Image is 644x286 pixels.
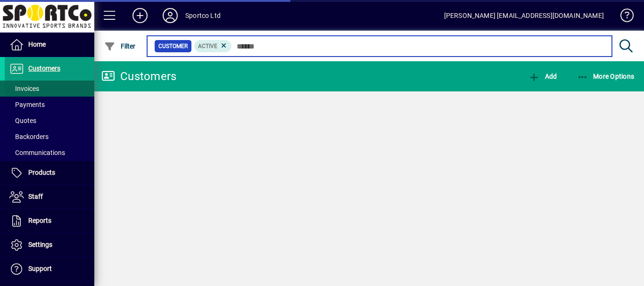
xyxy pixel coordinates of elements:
a: Home [5,33,94,57]
button: Add [526,68,559,85]
button: Filter [102,38,138,55]
button: More Options [575,68,637,85]
a: Payments [5,97,94,113]
a: Knowledge Base [613,2,632,33]
span: Invoices [9,85,39,92]
span: Communications [9,149,65,156]
span: Customers [28,65,60,72]
a: Backorders [5,129,94,145]
span: Backorders [9,133,49,140]
span: Quotes [9,117,36,124]
a: Reports [5,209,94,233]
a: Communications [5,145,94,161]
a: Invoices [5,81,94,97]
span: Customer [158,41,188,51]
div: Customers [101,69,176,84]
a: Quotes [5,113,94,129]
button: Add [125,7,155,24]
span: Settings [28,241,52,248]
span: Filter [104,42,136,50]
span: Payments [9,101,45,108]
span: Products [28,169,55,176]
span: More Options [577,73,635,80]
span: Staff [28,193,43,200]
span: Active [198,43,217,49]
span: Add [528,73,557,80]
a: Settings [5,233,94,257]
a: Staff [5,185,94,209]
div: Sportco Ltd [185,8,221,23]
mat-chip: Activation Status: Active [194,40,232,52]
a: Support [5,257,94,281]
span: Reports [28,217,51,224]
a: Products [5,161,94,185]
div: [PERSON_NAME] [EMAIL_ADDRESS][DOMAIN_NAME] [444,8,604,23]
span: Support [28,265,52,272]
span: Home [28,41,46,48]
button: Profile [155,7,185,24]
